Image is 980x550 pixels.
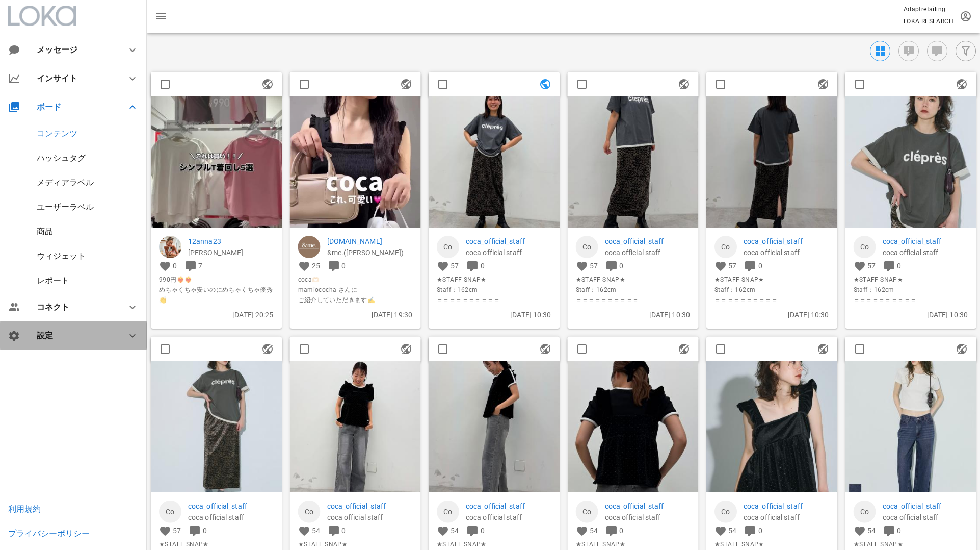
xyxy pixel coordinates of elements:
[854,285,968,295] span: Staff：162cm
[437,500,459,522] a: Co
[867,262,876,270] span: 57
[897,262,901,270] span: 0
[437,295,551,305] span: ＝＝＝＝＝＝＝＝＝＝
[576,236,598,258] span: Co
[37,178,94,187] a: メディアラベル
[298,500,321,522] span: Co
[706,361,837,492] img: 1476887528713732_18068732867132517_7811238294861898508_n.jpg
[37,129,77,138] div: コンテンツ
[845,361,976,492] img: 1476888528685928_18068732897132517_820506775991216196_n.jpg
[744,236,829,247] a: coca_official_staff
[37,302,114,312] div: コネクト
[714,309,829,320] p: [DATE] 10:30
[758,526,762,534] span: 0
[714,236,737,258] a: Co
[341,262,346,270] span: 0
[37,153,86,163] a: ハッシュタグ
[883,247,968,258] p: coca official staff
[605,247,691,258] p: coca official staff
[327,247,413,258] p: &me.(アンドミー)
[481,262,485,270] span: 0
[341,526,346,534] span: 0
[904,4,953,14] p: Adaptretailing
[312,526,320,534] span: 54
[37,276,69,285] a: レポート
[37,45,110,55] div: メッセージ
[37,331,114,340] div: 設定
[429,361,560,492] img: 1476885529814847_18068732855132517_1479238612042843688_n.jpg
[188,247,274,258] p: anna
[451,262,459,270] span: 57
[198,262,202,270] span: 7
[576,309,691,320] p: [DATE] 10:30
[188,500,274,511] p: coca_official_staff
[327,236,413,247] a: [DOMAIN_NAME]
[714,539,829,549] span: ★STAFF SNAP★
[854,236,876,258] a: Co
[854,500,876,522] a: Co
[159,500,181,522] a: Co
[290,96,421,329] img: firstframe
[744,500,829,511] a: coca_official_staff
[619,262,623,270] span: 0
[37,73,114,83] div: インサイト
[312,262,320,270] span: 25
[758,262,762,270] span: 0
[590,526,598,534] span: 54
[37,227,53,236] div: 商品
[466,500,551,511] a: coca_official_staff
[8,529,90,538] a: プライバシーポリシー
[466,236,551,247] a: coca_official_staff
[714,274,829,285] span: ★STAFF SNAP★
[466,511,551,522] p: coca official staff
[159,274,274,285] span: 990円❤️‍🔥❤️‍🔥
[744,511,829,522] p: coca official staff
[854,539,968,549] span: ★STAFF SNAP★
[437,539,551,549] span: ★STAFF SNAP★
[327,236,413,247] p: andme.jp
[904,16,953,27] p: LOKA RESEARCH
[854,309,968,320] p: [DATE] 10:30
[744,247,829,258] p: coca official staff
[151,96,282,228] img: 1477611AQMWWENlksrnbPGYMBnK7DfEqoDx1Cet1bXaWebOdPKGgOMWOwNF235aQRua1kpbN7NYD8uOk1wEfI29sMqFbr2swY...
[605,511,691,522] p: coca official staff
[714,285,829,295] span: Staff：162cm
[159,539,274,549] span: ★STAFF SNAP★
[481,526,485,534] span: 0
[188,236,274,247] a: 12anna23
[429,96,560,228] img: 1476890529207458_18068733242132517_3222317804409016252_n.jpg
[37,251,86,261] a: ウィジェット
[8,504,41,514] a: 利用規約
[568,96,699,228] img: 1476891528147221_18068733254132517_2198392965280693444_n.jpg
[883,500,968,511] p: coca_official_staff
[203,526,207,534] span: 0
[298,295,413,305] span: ご紹介していただきます✍️
[173,526,181,534] span: 57
[298,274,413,285] span: coca🫶🏻
[605,236,691,247] a: coca_official_staff
[327,511,413,522] p: coca official staff
[590,262,598,270] span: 57
[576,539,691,549] span: ★STAFF SNAP★
[437,285,551,295] span: Staff：162cm
[437,236,459,258] span: Co
[619,526,623,534] span: 0
[37,102,114,112] div: ボード
[605,500,691,511] a: coca_official_staff
[151,361,282,492] img: 1476894529474850_18068733275132517_5927397743533820265_n.jpg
